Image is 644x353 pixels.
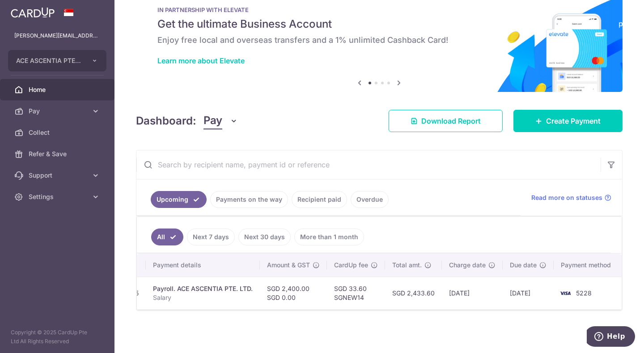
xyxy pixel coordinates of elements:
p: IN PARTNERSHIP WITH ELEVATE [157,6,601,13]
th: Payment details [146,253,260,277]
span: Settings [29,192,88,201]
span: Read more on statuses [531,193,602,202]
span: Collect [29,128,88,137]
p: Salary [153,293,253,302]
td: SGD 2,400.00 SGD 0.00 [260,277,327,309]
span: 5228 [576,289,592,297]
a: Recipient paid [292,191,347,208]
span: Total amt. [392,261,422,270]
span: Due date [510,261,537,270]
td: SGD 2,433.60 [385,277,442,309]
h5: Get the ultimate Business Account [157,17,601,31]
a: Payments on the way [210,191,288,208]
span: ACE ASCENTIA PTE. LTD. [16,56,82,65]
a: Next 7 days [187,228,235,245]
a: Upcoming [151,191,207,208]
h4: Dashboard: [136,113,196,129]
a: Create Payment [513,110,623,132]
input: Search by recipient name, payment id or reference [136,150,601,179]
td: SGD 33.60 SGNEW14 [327,277,385,309]
span: Refer & Save [29,150,88,158]
a: All [151,228,183,245]
span: Pay [203,112,222,129]
a: Download Report [389,110,503,132]
img: CardUp [11,7,55,18]
iframe: Opens a widget where you can find more information [587,326,635,349]
a: Overdue [351,191,389,208]
span: Pay [29,107,88,116]
a: More than 1 month [294,228,364,245]
img: Bank Card [556,288,574,299]
div: Payroll. ACE ASCENTIA PTE. LTD. [153,284,253,293]
a: Next 30 days [238,228,291,245]
span: Support [29,171,88,180]
th: Payment method [554,253,622,277]
h6: Enjoy free local and overseas transfers and a 1% unlimited Cashback Card! [157,35,601,46]
span: Amount & GST [267,261,310,270]
span: Home [29,85,88,94]
span: CardUp fee [334,261,368,270]
a: Read more on statuses [531,193,611,202]
td: [DATE] [442,277,503,309]
a: Learn more about Elevate [157,56,245,65]
td: [DATE] [503,277,554,309]
span: Create Payment [546,116,601,126]
span: Download Report [421,116,481,126]
span: Charge date [449,261,486,270]
p: [PERSON_NAME][EMAIL_ADDRESS][DOMAIN_NAME] [14,31,100,40]
button: Pay [203,112,238,129]
button: ACE ASCENTIA PTE. LTD. [8,50,106,71]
